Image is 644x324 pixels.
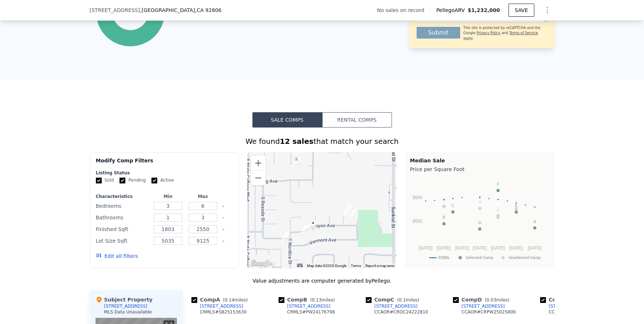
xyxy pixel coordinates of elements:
[301,223,309,236] div: 2220 E Nyon Ave
[442,198,445,202] text: H
[468,7,500,13] span: $1,232,000
[120,178,125,183] input: Pending
[437,246,450,251] text: [DATE]
[309,219,317,232] div: 2228 E Nyon Ave
[442,215,445,219] text: B
[374,309,428,315] div: CCAOR # CROC24222810
[251,156,266,170] button: Zoom in
[509,31,538,35] a: Terms of Service
[96,296,153,303] div: Subject Property
[220,297,251,303] span: ( miles)
[451,203,454,208] text: C
[453,296,513,303] div: Comp D
[200,309,247,315] div: CRMLS # SB25153630
[96,177,114,183] label: Sold
[455,246,469,251] text: [DATE]
[410,174,550,265] svg: A chart.
[252,112,322,127] button: Sale Comps
[410,157,550,164] div: Median Sale
[527,246,541,251] text: [DATE]
[412,219,422,224] text: $500
[491,246,505,251] text: [DATE]
[251,171,266,185] button: Zoom out
[549,303,624,309] div: [STREET_ADDRESS][PERSON_NAME]
[477,31,500,35] a: Privacy Policy
[293,156,301,168] div: 812 S Priscilla St
[366,303,418,309] a: [STREET_ADDRESS]
[482,297,513,303] span: ( miles)
[222,216,225,219] button: Clear
[225,297,235,303] span: 0.14
[280,137,313,146] strong: 12 sales
[478,200,481,204] text: G
[222,205,225,208] button: Clear
[96,178,102,183] input: Sold
[312,297,321,303] span: 0.13
[104,309,152,315] div: MLS Data Unavailable
[366,296,422,303] div: Comp C
[394,297,422,303] span: ( miles)
[509,246,523,251] text: [DATE]
[453,303,505,309] a: [STREET_ADDRESS]
[307,297,338,303] span: ( miles)
[497,209,499,213] text: K
[120,177,146,183] label: Pending
[351,264,361,268] a: Terms (opens in new tab)
[417,27,461,39] button: Submit
[540,3,555,17] button: Show Options
[187,194,219,199] div: Max
[549,309,603,315] div: CCAOR # CROC25111865
[497,207,498,211] text: I
[515,203,517,208] text: E
[96,170,233,176] div: Listing Status
[343,202,351,214] div: 862 S Granite Cir
[497,182,499,186] text: F
[191,296,251,303] div: Comp A
[90,277,555,284] div: Value adjustments are computer generated by Pellego .
[365,264,394,268] a: Report a map error
[151,177,174,183] label: Active
[322,112,392,127] button: Rental Comps
[410,164,550,174] div: Price per Square Foot
[349,208,357,220] div: 865 S Annika St
[249,259,273,268] a: Open this area in Google Maps (opens a new window)
[104,303,147,309] div: [STREET_ADDRESS]
[222,228,225,231] button: Clear
[279,296,338,303] div: Comp B
[140,7,221,14] span: , [GEOGRAPHIC_DATA]
[222,240,225,243] button: Clear
[96,224,149,234] div: Finished Sqft
[540,296,596,303] div: Comp E
[96,157,233,170] div: Modify Comp Filters
[287,303,331,309] div: [STREET_ADDRESS]
[96,201,149,211] div: Bedrooms
[436,7,468,14] span: Pellego ARV
[344,205,352,217] div: 864 S Granite Cir
[191,303,243,309] a: [STREET_ADDRESS]
[96,252,138,260] button: Edit all filters
[438,255,449,260] text: 92806
[478,220,481,225] text: D
[307,264,347,268] span: Map data ©2025 Google
[90,7,140,14] span: [STREET_ADDRESS]
[279,303,331,309] a: [STREET_ADDRESS]
[152,194,184,199] div: Min
[399,297,406,303] span: 0.1
[96,236,149,246] div: Lot Size Sqft
[200,303,243,309] div: [STREET_ADDRESS]
[509,255,540,260] text: Unselected Comp
[418,246,432,251] text: [DATE]
[151,178,157,183] input: Active
[282,230,290,243] div: 903 S Nordica St
[486,297,496,303] span: 0.03
[287,309,335,315] div: CRMLS # PW24176798
[515,201,517,205] text: J
[540,303,624,309] a: [STREET_ADDRESS][PERSON_NAME]
[466,255,493,260] text: Selected Comp
[412,195,422,200] text: $600
[533,219,536,224] text: A
[96,212,149,223] div: Bathrooms
[463,25,547,41] div: This site is protected by reCAPTCHA and the Google and apply.
[473,246,486,251] text: [DATE]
